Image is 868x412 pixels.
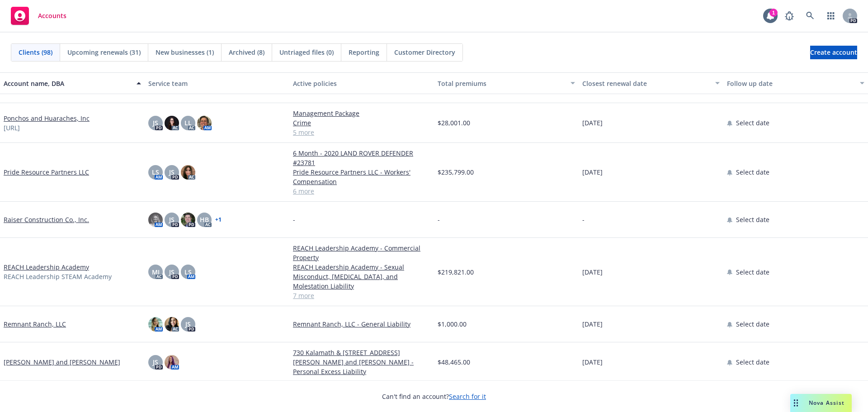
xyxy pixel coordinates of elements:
[165,116,179,130] img: photo
[582,167,603,177] span: [DATE]
[438,267,474,277] span: $219,821.00
[438,319,467,329] span: $1,000.00
[215,217,222,223] a: + 1
[736,319,769,329] span: Select date
[736,167,769,177] span: Select date
[4,215,89,224] a: Raiser Construction Co., Inc.
[293,357,430,376] a: [PERSON_NAME] and [PERSON_NAME] - Personal Excess Liability
[148,79,286,88] div: Service team
[148,317,163,331] img: photo
[582,267,603,277] span: [DATE]
[4,79,131,88] div: Account name, DBA
[449,392,486,401] a: Search for it
[293,262,430,291] a: REACH Leadership Academy - Sexual Misconduct, [MEDICAL_DATA], and Molestation Liability
[169,267,175,277] span: JS
[185,319,191,329] span: JS
[780,7,798,25] a: Report a Bug
[197,116,212,130] img: photo
[293,79,430,88] div: Active policies
[769,9,778,17] div: 1
[582,357,603,367] span: [DATE]
[438,357,470,367] span: $48,465.00
[293,215,295,224] span: -
[293,118,430,128] a: Crime
[4,272,112,281] span: REACH Leadership STEAM Academy
[810,46,857,59] a: Create account
[4,357,120,367] a: [PERSON_NAME] and [PERSON_NAME]
[229,47,264,57] span: Archived (8)
[152,167,159,177] span: LS
[736,357,769,367] span: Select date
[293,348,430,357] a: 730 Kalamath & [STREET_ADDRESS]
[293,319,430,329] a: Remnant Ranch, LLC - General Liability
[289,72,434,94] button: Active policies
[19,47,52,57] span: Clients (98)
[184,267,192,277] span: LS
[153,357,158,367] span: JS
[438,167,474,177] span: $235,799.00
[723,72,868,94] button: Follow up date
[579,72,723,94] button: Closest renewal date
[4,114,90,123] a: Ponchos and Huaraches, Inc
[293,243,430,262] a: REACH Leadership Academy - Commercial Property
[181,213,195,227] img: photo
[736,215,769,224] span: Select date
[293,167,430,186] a: Pride Resource Partners LLC - Workers' Compensation
[394,47,455,57] span: Customer Directory
[349,47,379,57] span: Reporting
[293,109,430,118] a: Management Package
[438,118,470,128] span: $28,001.00
[152,267,160,277] span: MJ
[582,118,603,128] span: [DATE]
[382,392,486,401] span: Can't find an account?
[169,167,175,177] span: JS
[67,47,141,57] span: Upcoming renewals (31)
[822,7,840,25] a: Switch app
[434,72,579,94] button: Total premiums
[184,118,192,128] span: LL
[790,394,802,412] div: Drag to move
[801,7,819,25] a: Search
[156,47,214,57] span: New businesses (1)
[169,215,175,224] span: JS
[736,118,769,128] span: Select date
[7,3,70,28] a: Accounts
[736,267,769,277] span: Select date
[293,148,430,167] a: 6 Month - 2020 LAND ROVER DEFENDER #23781
[582,79,710,88] div: Closest renewal date
[293,128,430,137] a: 5 more
[810,44,857,61] span: Create account
[582,319,603,329] span: [DATE]
[293,186,430,196] a: 6 more
[148,213,163,227] img: photo
[145,72,289,94] button: Service team
[181,165,195,180] img: photo
[438,215,440,224] span: -
[4,319,66,329] a: Remnant Ranch, LLC
[200,215,209,224] span: HB
[809,399,844,407] span: Nova Assist
[4,123,20,133] span: [URL]
[727,79,854,88] div: Follow up date
[293,291,430,300] a: 7 more
[4,167,89,177] a: Pride Resource Partners LLC
[438,79,565,88] div: Total premiums
[279,47,334,57] span: Untriaged files (0)
[38,12,66,19] span: Accounts
[153,118,158,128] span: JS
[790,394,852,412] button: Nova Assist
[165,317,179,331] img: photo
[165,355,179,369] img: photo
[582,215,585,224] span: -
[4,262,89,272] a: REACH Leadership Academy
